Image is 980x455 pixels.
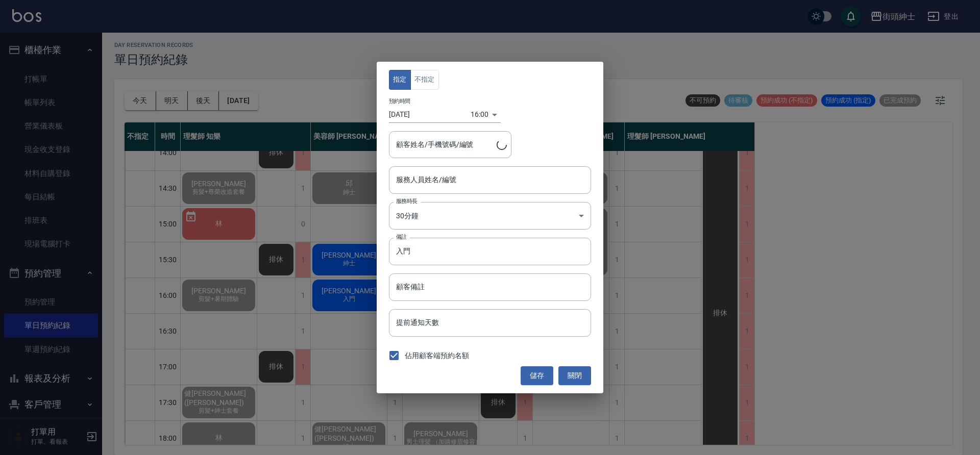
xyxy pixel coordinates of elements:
[558,366,591,385] button: 關閉
[521,366,553,385] button: 儲存
[389,97,410,105] label: 預約時間
[389,106,471,123] input: Choose date, selected date is 2025-09-11
[389,70,411,90] button: 指定
[389,202,591,230] div: 30分鐘
[471,106,488,123] div: 16:00
[396,197,418,205] label: 服務時長
[410,70,439,90] button: 不指定
[405,350,469,361] span: 佔用顧客端預約名額
[396,233,407,241] label: 備註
